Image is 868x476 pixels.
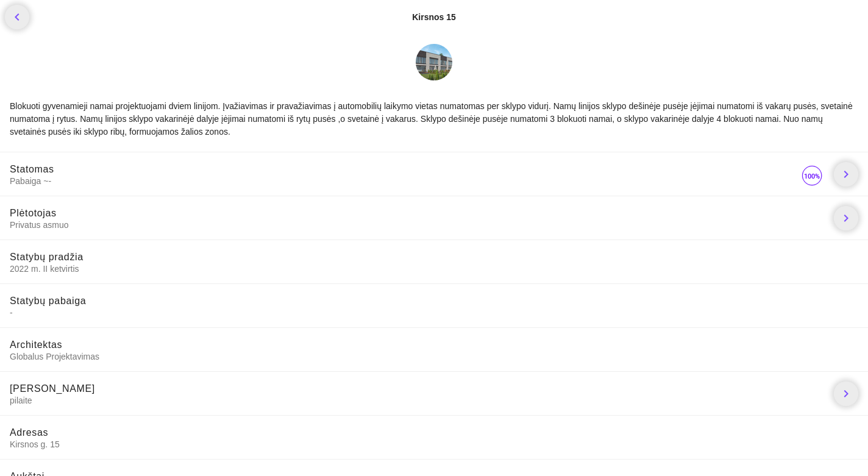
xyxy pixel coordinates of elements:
span: Plėtotojas [10,208,57,218]
span: Statybų pradžia [10,252,84,262]
span: Statybų pabaiga [10,296,86,306]
a: chevron_left [5,5,29,29]
span: 2022 m. II ketvirtis [10,263,858,274]
span: Adresas [10,427,48,438]
span: Privatus asmuo [10,219,824,230]
span: Pabaiga ~- [10,176,800,186]
i: chevron_right [839,167,853,182]
img: 100 [800,163,824,188]
span: Architektas [10,339,62,350]
a: chevron_right [834,206,858,230]
div: Kirsnos 15 [412,11,456,23]
i: chevron_left [10,10,24,24]
a: chevron_right [834,382,858,406]
span: Globalus Projektavimas [10,351,858,362]
i: chevron_right [839,211,853,226]
span: pilaite [10,395,824,406]
span: [PERSON_NAME] [10,383,95,394]
i: chevron_right [839,386,853,401]
a: chevron_right [834,162,858,186]
span: - [10,307,858,318]
span: Statomas [10,164,54,174]
span: Kirsnos g. 15 [10,439,858,450]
